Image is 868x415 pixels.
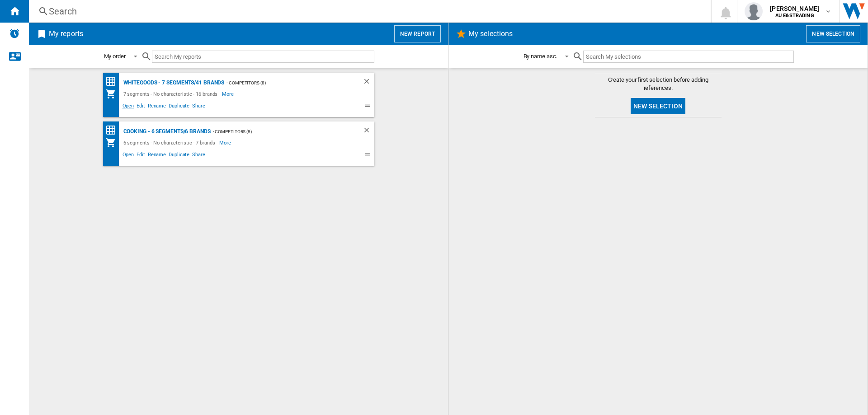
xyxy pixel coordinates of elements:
div: My order [104,53,126,60]
span: Open [121,102,136,112]
span: [PERSON_NAME] [770,4,819,13]
span: Rename [146,102,167,112]
div: My Assortment [105,137,121,148]
span: Open [121,150,136,161]
div: My Assortment [105,89,121,99]
input: Search My selections [583,51,793,63]
img: alerts-logo.svg [9,28,20,39]
span: Share [191,102,207,112]
div: Price Matrix [105,76,121,87]
span: More [219,137,232,148]
span: Rename [146,150,167,161]
div: - Competitors (8) [211,126,344,137]
span: Create your first selection before adding references. [595,76,722,92]
h2: My reports [47,25,85,42]
button: New selection [806,25,860,42]
span: Edit [135,102,146,112]
div: Delete [363,77,374,89]
div: 7 segments - No characteristic - 16 brands [121,89,222,99]
b: AU E&STRADING [775,13,814,19]
span: Edit [135,150,146,161]
div: 6 segments - No characteristic - 7 brands [121,137,220,148]
div: COOKING - 6 segments/6 brands [121,126,211,137]
span: Duplicate [167,102,191,112]
span: Duplicate [167,150,191,161]
div: WHITEGOODS - 7 segments/41 brands [121,77,225,89]
img: profile.jpg [745,2,763,20]
button: New selection [631,98,685,114]
input: Search My reports [152,51,374,63]
div: Price Matrix [105,125,121,136]
div: By name asc. [524,53,557,60]
div: - Competitors (8) [224,77,344,89]
span: More [222,89,235,99]
span: Share [191,150,207,161]
div: Search [49,5,687,18]
div: Delete [363,126,374,137]
h2: My selections [467,25,514,42]
button: New report [394,25,441,42]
